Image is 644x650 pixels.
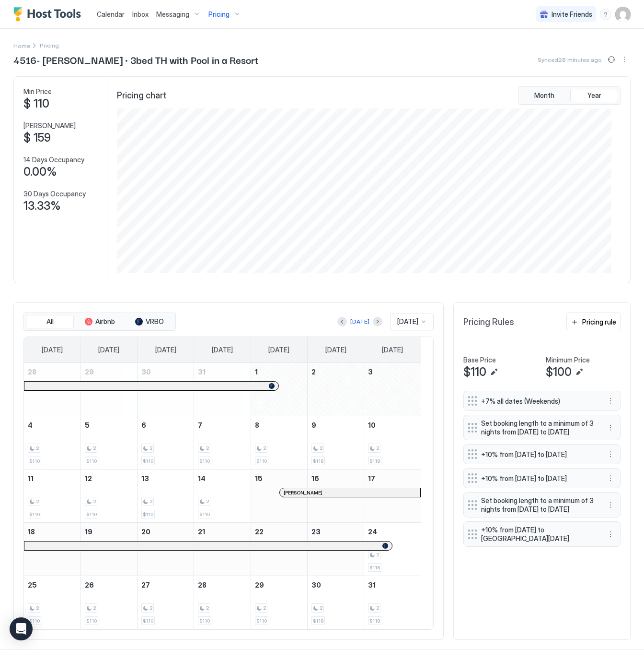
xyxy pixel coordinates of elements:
[28,368,36,376] span: 28
[13,40,30,50] a: Home
[155,346,176,354] span: [DATE]
[28,474,34,482] span: 11
[369,565,380,571] span: $118
[40,42,59,49] span: Breadcrumb
[251,576,307,594] a: January 29, 2026
[138,416,194,434] a: January 6, 2026
[368,368,373,376] span: 3
[397,317,418,326] span: [DATE]
[311,581,321,589] span: 30
[316,337,356,363] a: Friday
[146,337,186,363] a: Tuesday
[206,498,209,505] span: 2
[24,416,80,434] a: January 4, 2026
[256,618,267,624] span: $110
[308,523,364,541] a: January 23, 2026
[605,529,616,540] button: More options
[311,421,316,429] span: 9
[364,416,421,434] a: January 10, 2026
[320,445,322,451] span: 2
[463,365,486,379] span: $110
[582,317,616,327] div: Pricing rule
[24,523,80,541] a: January 18, 2026
[194,576,251,629] td: January 28, 2026
[194,523,250,541] a: January 21, 2026
[126,315,173,328] button: VRBO
[198,474,206,482] span: 14
[481,496,595,513] span: Set booking length to a minimum of 3 nights from [DATE] to [DATE]
[364,416,421,469] td: January 10, 2026
[605,395,616,407] button: More options
[546,365,572,379] span: $100
[251,416,307,434] a: January 8, 2026
[89,337,129,363] a: Monday
[463,391,621,411] div: +7% all dates (Weekends) menu
[605,472,616,484] div: menu
[368,581,376,589] span: 31
[198,368,206,376] span: 31
[481,419,595,436] span: Set booking length to a minimum of 3 nights from [DATE] to [DATE]
[263,445,266,451] span: 2
[463,492,621,518] div: Set booking length to a minimum of 3 nights from [DATE] to [DATE] menu
[349,316,371,327] button: [DATE]
[13,52,258,67] span: 4516- [PERSON_NAME] · 3bed TH with Pool in a Resort
[93,498,96,505] span: 2
[255,368,258,376] span: 1
[85,368,94,376] span: 29
[80,469,137,523] td: January 12, 2026
[149,605,152,611] span: 2
[132,9,149,19] a: Inbox
[93,445,96,451] span: 2
[364,523,421,576] td: January 24, 2026
[202,337,242,363] a: Wednesday
[141,474,149,482] span: 13
[194,523,251,576] td: January 21, 2026
[138,523,194,576] td: January 20, 2026
[141,368,151,376] span: 30
[23,313,176,331] div: tab-group
[364,363,421,381] a: January 3, 2026
[23,199,61,213] span: 13.33%
[32,337,72,363] a: Sunday
[574,366,585,378] button: Edit
[263,605,266,611] span: 2
[463,356,496,364] span: Base Price
[605,422,616,433] div: menu
[24,469,80,523] td: January 11, 2026
[194,363,250,381] a: December 31, 2025
[368,474,375,482] span: 17
[146,317,164,326] span: VRBO
[481,450,595,459] span: +10% from [DATE] to [DATE]
[255,474,263,482] span: 15
[76,315,124,328] button: Airbnb
[156,10,189,19] span: Messaging
[605,422,616,433] button: More options
[29,458,40,464] span: $110
[364,469,421,523] td: January 17, 2026
[85,474,92,482] span: 12
[97,9,125,19] a: Calendar
[23,87,52,96] span: Min Price
[117,90,166,101] span: Pricing chart
[13,40,30,50] div: Breadcrumb
[605,448,616,460] div: menu
[251,416,307,469] td: January 8, 2026
[311,474,319,482] span: 16
[81,416,137,434] a: January 5, 2026
[313,618,323,624] span: $118
[337,317,347,326] button: Previous month
[36,498,39,505] span: 2
[364,576,421,594] a: January 31, 2026
[143,458,153,464] span: $110
[81,576,137,594] a: January 26, 2026
[546,356,590,364] span: Minimum Price
[194,576,250,594] a: January 28, 2026
[80,576,137,629] td: January 26, 2026
[28,581,37,589] span: 25
[141,421,146,429] span: 6
[605,529,616,540] div: menu
[138,576,194,594] a: January 27, 2026
[206,445,209,451] span: 2
[23,121,76,130] span: [PERSON_NAME]
[28,421,33,429] span: 4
